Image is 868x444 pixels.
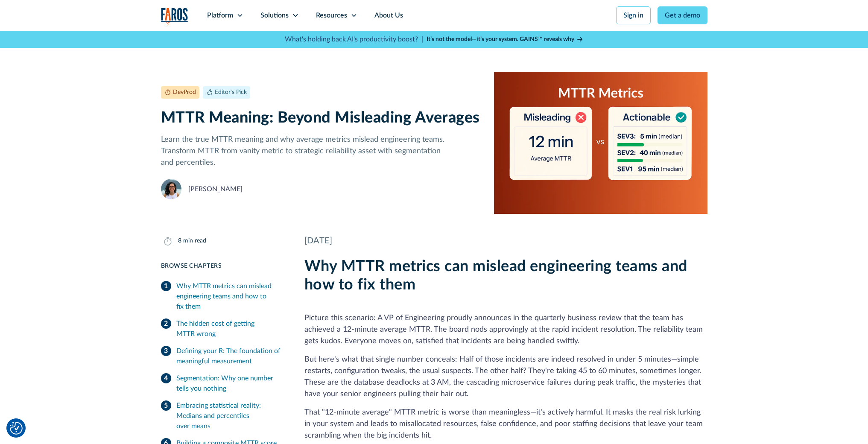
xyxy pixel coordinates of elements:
div: Editor's Pick [215,88,247,97]
div: The hidden cost of getting MTTR wrong [176,318,284,339]
button: Cookie Settings [10,422,23,435]
div: [DATE] [304,234,707,247]
img: Logo of the analytics and reporting company Faros. [161,8,188,25]
a: Sign in [616,6,651,24]
div: Browse Chapters [161,262,284,271]
a: The hidden cost of getting MTTR wrong [161,315,284,342]
p: What's holding back AI's productivity boost? | [285,34,423,44]
div: min read [183,237,206,245]
h2: Why MTTR metrics can mislead engineering teams and how to fix them [304,257,707,294]
div: Embracing statistical reality: Medians and percentiles over means [176,400,284,431]
p: That "12-minute average" MTTR metric is worse than meaningless—it's actively harmful. It masks th... [304,407,707,441]
strong: It’s not the model—it’s your system. GAINS™ reveals why [427,36,574,42]
a: Embracing statistical reality: Medians and percentiles over means [161,397,284,435]
p: Picture this scenario: A VP of Engineering proudly announces in the quarterly business review tha... [304,301,707,347]
div: Solutions [260,10,289,20]
a: Segmentation: Why one number tells you nothing [161,370,284,397]
div: Why MTTR metrics can mislead engineering teams and how to fix them [176,281,284,312]
div: Segmentation: Why one number tells you nothing [176,373,284,394]
img: Revisit consent button [10,422,23,435]
a: Why MTTR metrics can mislead engineering teams and how to fix them [161,277,284,315]
p: Learn the true MTTR meaning and why average metrics mislead engineering teams. Transform MTTR fro... [161,134,481,169]
a: It’s not the model—it’s your system. GAINS™ reveals why [427,35,584,44]
h1: MTTR Meaning: Beyond Misleading Averages [161,109,481,127]
a: Defining your R: The foundation of meaningful measurement [161,342,284,370]
a: home [161,8,188,25]
a: Get a demo [658,6,707,24]
div: 8 [178,237,181,245]
div: DevProd [173,88,196,97]
div: [PERSON_NAME] [188,184,243,194]
div: Resources [316,10,347,20]
div: Defining your R: The foundation of meaningful measurement [176,346,284,366]
p: But here's what that single number conceals: Half of those incidents are indeed resolved in under... [304,354,707,400]
img: Illustration of misleading vs. actionable MTTR metrics [494,72,707,214]
div: Platform [207,10,233,20]
img: Naomi Lurie [161,179,181,199]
